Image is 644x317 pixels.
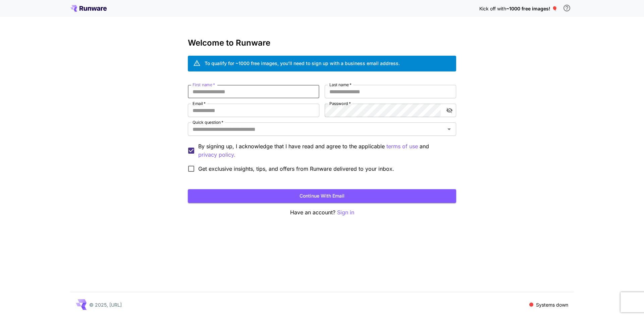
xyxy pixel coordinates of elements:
[193,82,215,88] label: First name
[337,208,354,217] button: Sign in
[329,82,352,88] label: Last name
[386,142,418,151] p: terms of use
[329,101,351,106] label: Password
[386,142,418,151] button: By signing up, I acknowledge that I have read and agree to the applicable and privacy policy.
[188,38,456,48] h3: Welcome to Runware
[506,6,557,11] span: ~1000 free images! 🎈
[443,104,455,116] button: toggle password visibility
[560,1,574,15] button: In order to qualify for free credit, you need to sign up with a business email address and click ...
[198,151,235,159] button: By signing up, I acknowledge that I have read and agree to the applicable terms of use and
[89,301,122,308] p: © 2025, [URL]
[198,142,451,159] p: By signing up, I acknowledge that I have read and agree to the applicable and
[188,208,456,217] p: Have an account?
[536,301,568,308] p: Systems down
[444,124,454,134] button: Open
[198,165,394,173] span: Get exclusive insights, tips, and offers from Runware delivered to your inbox.
[479,6,506,11] span: Kick off with
[205,60,400,67] div: To qualify for ~1000 free images, you’ll need to sign up with a business email address.
[193,119,223,125] label: Quick question
[198,151,235,159] p: privacy policy.
[193,101,206,106] label: Email
[188,189,456,203] button: Continue with email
